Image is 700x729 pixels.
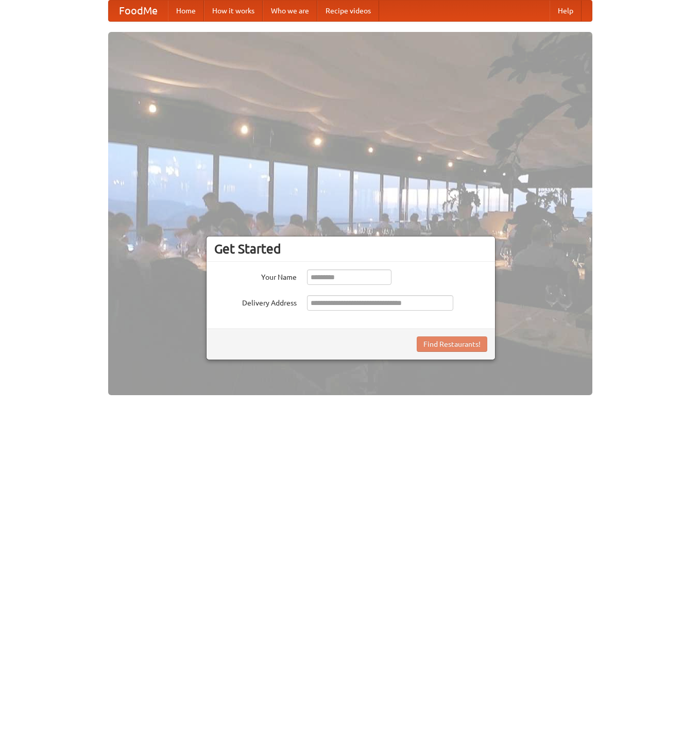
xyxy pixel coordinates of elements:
[263,1,317,21] a: Who we are
[214,295,297,308] label: Delivery Address
[109,1,168,21] a: FoodMe
[550,1,582,21] a: Help
[168,1,204,21] a: Home
[317,1,379,21] a: Recipe videos
[214,269,297,282] label: Your Name
[204,1,263,21] a: How it works
[417,336,487,352] button: Find Restaurants!
[214,241,487,257] h3: Get Started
